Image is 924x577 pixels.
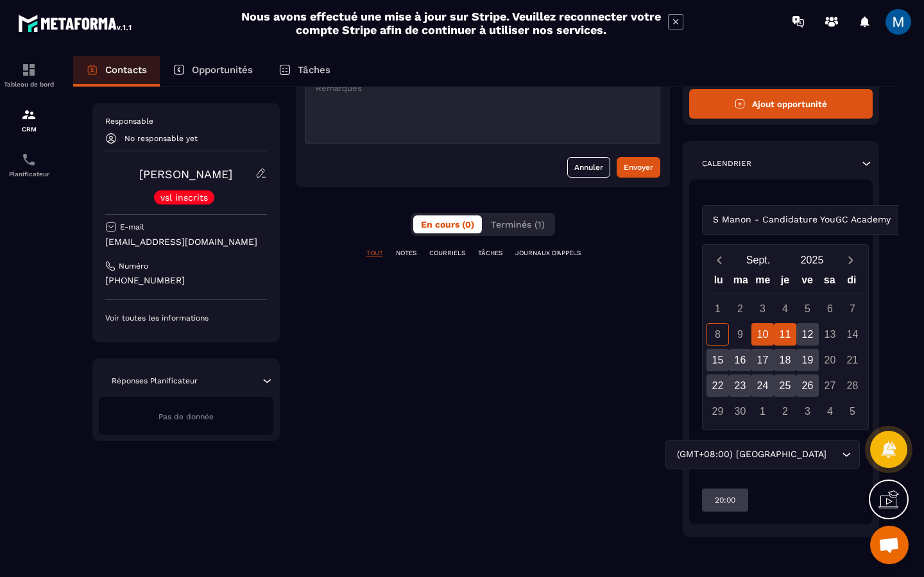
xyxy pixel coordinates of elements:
[421,219,474,230] span: En cours (0)
[3,126,55,133] p: CRM
[18,12,133,35] img: logo
[796,374,819,397] div: 26
[729,374,751,397] div: 23
[715,495,735,505] p: 20:00
[708,297,863,422] div: Calendar days
[241,10,662,37] h2: Nous avons effectué une mise à jour sur Stripe. Veuillez reconnecter votre compte Stripe afin de ...
[413,215,482,233] button: En cours (0)
[751,297,774,320] div: 3
[751,400,774,422] div: 1
[21,62,37,78] img: formation
[774,297,796,320] div: 4
[729,400,751,422] div: 30
[785,249,839,271] button: Open years overlay
[21,152,37,167] img: scheduler
[120,222,144,232] p: E-mail
[841,271,863,294] div: di
[3,142,55,187] a: schedulerschedulerPlanificateur
[139,167,232,181] a: [PERSON_NAME]
[839,251,863,269] button: Next month
[112,376,198,386] p: Réponses Planificateur
[105,64,147,76] p: Contacts
[3,81,55,88] p: Tableau de bord
[774,349,796,371] div: 18
[298,64,330,76] p: Tâches
[192,64,253,76] p: Opportunités
[730,271,752,294] div: ma
[729,349,751,371] div: 16
[396,249,416,258] p: NOTES
[706,400,729,422] div: 29
[841,297,864,320] div: 7
[105,116,267,126] p: Responsable
[706,349,729,371] div: 15
[774,323,796,346] div: 11
[266,56,343,87] a: Tâches
[624,161,653,174] div: Envoyer
[751,323,774,346] div: 10
[841,400,864,422] div: 5
[429,249,465,258] p: COURRIELS
[160,193,208,202] p: vsl inscrits
[706,297,729,320] div: 1
[706,323,729,346] div: 8
[894,213,903,227] input: Search for option
[158,412,214,421] span: Pas de donnée
[796,349,819,371] div: 19
[105,274,267,287] p: [PHONE_NUMBER]
[818,271,841,294] div: sa
[702,158,751,169] p: Calendrier
[870,526,909,564] div: Ouvrir le chat
[366,249,383,258] p: TOUT
[729,297,751,320] div: 2
[478,249,502,258] p: TÂCHES
[3,171,55,178] p: Planificateur
[21,107,37,122] img: formation
[710,213,894,227] span: S Manon - Candidature YouGC Academy
[124,134,198,143] p: No responsable yet
[729,323,751,346] div: 9
[708,251,732,269] button: Previous month
[706,374,729,397] div: 22
[796,297,819,320] div: 5
[105,236,267,248] p: [EMAIL_ADDRESS][DOMAIN_NAME]
[796,271,819,294] div: ve
[819,323,841,346] div: 13
[819,297,841,320] div: 6
[819,400,841,422] div: 4
[708,271,863,422] div: Calendar wrapper
[752,271,774,294] div: me
[3,53,55,97] a: formationformationTableau de bord
[774,271,796,294] div: je
[819,349,841,371] div: 20
[73,56,160,87] a: Contacts
[3,97,55,142] a: formationformationCRM
[483,215,552,233] button: Terminés (1)
[160,56,266,87] a: Opportunités
[119,261,148,271] p: Numéro
[105,313,267,323] p: Voir toutes les informations
[665,440,860,469] div: Search for option
[841,349,864,371] div: 21
[796,400,819,422] div: 3
[796,323,819,346] div: 12
[491,219,545,230] span: Terminés (1)
[567,157,610,178] button: Annuler
[674,447,829,462] span: (GMT+08:00) [GEOGRAPHIC_DATA]
[829,447,839,462] input: Search for option
[515,249,581,258] p: JOURNAUX D'APPELS
[819,374,841,397] div: 27
[689,89,873,119] button: Ajout opportunité
[751,349,774,371] div: 17
[774,374,796,397] div: 25
[774,400,796,422] div: 2
[732,249,785,271] button: Open months overlay
[841,374,864,397] div: 28
[841,323,864,346] div: 14
[617,157,660,178] button: Envoyer
[751,374,774,397] div: 24
[707,271,730,294] div: lu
